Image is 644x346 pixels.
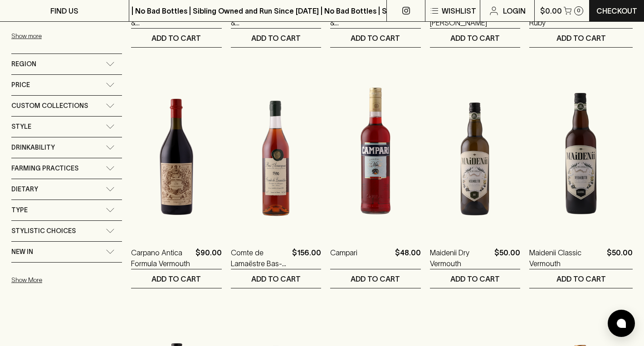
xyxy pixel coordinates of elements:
button: Show More [11,271,130,289]
a: Comte de Lamaëstre Bas-Armagnac 1990 [231,247,289,269]
div: Dietary [11,179,122,200]
div: Stylistic Choices [11,221,122,241]
button: Show more [11,27,130,45]
span: New In [11,246,33,258]
img: Campari [330,75,421,234]
span: Region [11,58,36,70]
p: $48.00 [395,247,421,269]
button: ADD TO CART [330,269,421,288]
img: bubble-icon [617,319,626,328]
p: ADD TO CART [351,273,400,284]
a: Campari [330,247,357,269]
p: $90.00 [195,247,222,269]
div: New In [11,242,122,262]
div: Style [11,117,122,137]
button: ADD TO CART [529,29,633,47]
p: ADD TO CART [351,33,400,44]
span: Drinkability [11,142,55,153]
p: FIND US [50,5,78,16]
span: Style [11,121,31,132]
button: ADD TO CART [430,269,521,288]
p: $0.00 [540,5,562,16]
button: ADD TO CART [231,29,322,47]
p: 0 [577,8,581,13]
button: ADD TO CART [231,269,322,288]
span: Dietary [11,184,38,195]
img: Carpano Antica Formula Vermouth [131,75,222,234]
span: Custom Collections [11,100,88,112]
button: ADD TO CART [330,29,421,47]
p: $156.00 [292,247,321,269]
a: Maidenii Dry Vermouth [430,247,491,269]
p: $50.00 [494,247,520,269]
div: Custom Collections [11,96,122,116]
p: ADD TO CART [450,273,500,284]
span: Stylistic Choices [11,225,76,237]
p: Wishlist [442,5,476,16]
p: ADD TO CART [251,273,301,284]
button: ADD TO CART [529,269,633,288]
div: Drinkability [11,137,122,158]
p: Checkout [596,5,637,16]
button: ADD TO CART [131,269,222,288]
div: Farming Practices [11,158,122,179]
span: Farming Practices [11,163,78,174]
img: Comte de Lamaëstre Bas-Armagnac 1990 [231,75,322,234]
span: Type [11,205,28,216]
a: Carpano Antica Formula Vermouth [131,247,192,269]
p: ADD TO CART [450,33,500,44]
span: Price [11,79,30,91]
img: Maidenii Dry Vermouth [430,75,521,234]
button: ADD TO CART [131,29,222,47]
div: Region [11,54,122,74]
p: ADD TO CART [556,273,606,284]
p: ADD TO CART [151,33,201,44]
p: $50.00 [607,247,633,269]
p: ADD TO CART [556,33,606,44]
p: ADD TO CART [251,33,301,44]
a: Maidenii Classic Vermouth [529,247,603,269]
div: Type [11,200,122,220]
p: ADD TO CART [151,273,201,284]
img: Maidenii Classic Vermouth [529,75,633,234]
div: Price [11,75,122,95]
button: ADD TO CART [430,29,521,47]
p: Login [503,5,526,16]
